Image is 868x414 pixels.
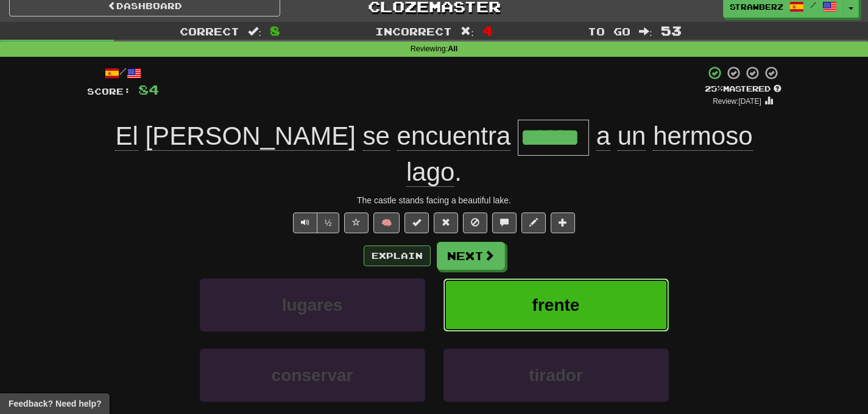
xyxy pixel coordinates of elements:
button: frente [443,278,669,332]
span: 84 [138,82,159,97]
span: To go [588,25,630,37]
button: ½ [317,212,340,233]
span: : [248,26,261,37]
button: Discuss sentence (alt+u) [492,212,517,233]
span: 53 [661,23,682,38]
span: Correct [180,25,239,37]
button: Favorite sentence (alt+f) [344,212,369,233]
span: / [810,1,816,9]
small: Review: [DATE] [713,97,761,106]
span: hermoso [653,122,752,151]
span: . [406,122,753,187]
span: 8 [270,23,280,38]
span: frente [532,296,580,314]
span: [PERSON_NAME] [145,122,355,151]
div: Mastered [705,84,782,95]
span: un [618,122,646,151]
span: tirador [529,366,583,385]
span: conservar [272,366,353,385]
button: Add to collection (alt+a) [551,212,575,233]
button: tirador [443,349,669,402]
span: El [115,122,138,151]
button: Edit sentence (alt+d) [521,212,546,233]
span: se [363,122,390,151]
button: conservar [200,349,425,402]
span: 4 [482,23,493,38]
span: lugares [282,296,343,314]
button: Set this sentence to 100% Mastered (alt+m) [404,212,429,233]
span: 25 % [705,84,723,93]
span: encuentra [397,122,511,151]
span: lago [406,158,454,187]
span: a [596,122,610,151]
button: Next [437,242,505,270]
div: The castle stands facing a beautiful lake. [87,194,782,206]
span: Score: [87,86,131,96]
span: : [460,26,474,37]
button: Play sentence audio (ctl+space) [293,212,317,233]
div: / [87,65,159,81]
span: strawberz [730,1,783,12]
div: Text-to-speech controls [291,212,340,233]
span: Open feedback widget [9,398,101,410]
span: Incorrect [375,25,452,37]
button: 🧠 [373,212,400,233]
button: lugares [200,278,425,332]
button: Ignore sentence (alt+i) [463,212,487,233]
strong: All [448,45,457,53]
button: Reset to 0% Mastered (alt+r) [434,212,458,233]
button: Explain [364,245,431,266]
span: : [639,26,652,37]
